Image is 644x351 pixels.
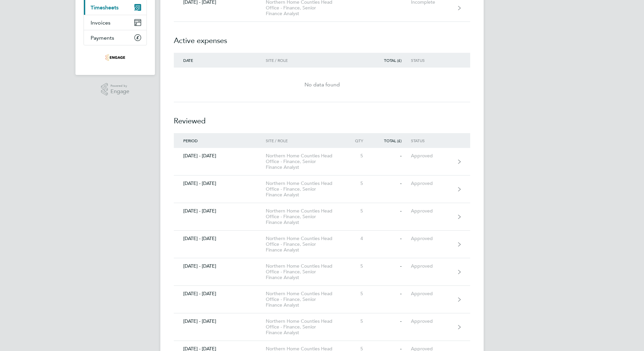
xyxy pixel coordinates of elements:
div: - [373,263,411,269]
div: Status [411,58,452,63]
div: Northern Home Counties Head Office - Finance, Senior Finance Analyst [266,263,343,280]
span: Powered by [110,83,129,89]
div: Approved [411,153,452,159]
div: [DATE] - [DATE] [174,181,266,186]
div: - [373,236,411,241]
div: 5 [343,291,373,297]
div: Total (£) [373,138,411,143]
div: [DATE] - [DATE] [174,318,266,324]
div: Approved [411,181,452,186]
span: Period [183,138,198,143]
a: Go to home page [84,52,147,63]
div: [DATE] - [DATE] [174,291,266,297]
div: No data found [174,81,470,89]
div: Northern Home Counties Head Office - Finance, Senior Finance Analyst [266,236,343,253]
img: hedgerway-logo-retina.png [105,52,125,63]
div: - [373,291,411,297]
div: [DATE] - [DATE] [174,208,266,214]
div: Date [174,58,266,63]
span: Invoices [91,19,110,26]
div: - [373,181,411,186]
div: - [373,318,411,324]
div: 5 [343,208,373,214]
a: [DATE] - [DATE]Northern Home Counties Head Office - Finance, Senior Finance Analyst4-Approved [174,231,470,258]
div: Approved [411,263,452,269]
div: [DATE] - [DATE] [174,236,266,241]
span: Engage [110,89,129,94]
div: Site / Role [266,138,343,143]
div: 5 [343,318,373,324]
div: [DATE] - [DATE] [174,153,266,159]
div: Northern Home Counties Head Office - Finance, Senior Finance Analyst [266,153,343,170]
h2: Active expenses [174,22,470,53]
a: Powered byEngage [101,83,130,96]
a: [DATE] - [DATE]Northern Home Counties Head Office - Finance, Senior Finance Analyst5-Approved [174,258,470,286]
div: Approved [411,291,452,297]
div: Qty [343,138,373,143]
a: [DATE] - [DATE]Northern Home Counties Head Office - Finance, Senior Finance Analyst5-Approved [174,148,470,175]
div: 5 [343,153,373,159]
div: - [373,153,411,159]
a: [DATE] - [DATE]Northern Home Counties Head Office - Finance, Senior Finance Analyst5-Approved [174,313,470,341]
div: Northern Home Counties Head Office - Finance, Senior Finance Analyst [266,318,343,336]
div: [DATE] - [DATE] [174,263,266,269]
div: Site / Role [266,58,343,63]
div: Approved [411,208,452,214]
div: - [373,208,411,214]
span: Timesheets [91,4,119,11]
a: Invoices [84,15,147,30]
span: Payments [91,35,114,41]
div: Approved [411,318,452,324]
a: Payments [84,30,147,45]
div: Total (£) [373,58,411,63]
a: [DATE] - [DATE]Northern Home Counties Head Office - Finance, Senior Finance Analyst5-Approved [174,175,470,203]
div: Approved [411,236,452,241]
div: 4 [343,236,373,241]
div: 5 [343,263,373,269]
div: Northern Home Counties Head Office - Finance, Senior Finance Analyst [266,181,343,198]
div: 5 [343,181,373,186]
a: [DATE] - [DATE]Northern Home Counties Head Office - Finance, Senior Finance Analyst5-Approved [174,286,470,313]
h2: Reviewed [174,102,470,133]
div: Northern Home Counties Head Office - Finance, Senior Finance Analyst [266,208,343,225]
div: Northern Home Counties Head Office - Finance, Senior Finance Analyst [266,291,343,308]
a: [DATE] - [DATE]Northern Home Counties Head Office - Finance, Senior Finance Analyst5-Approved [174,203,470,231]
div: Status [411,138,452,143]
